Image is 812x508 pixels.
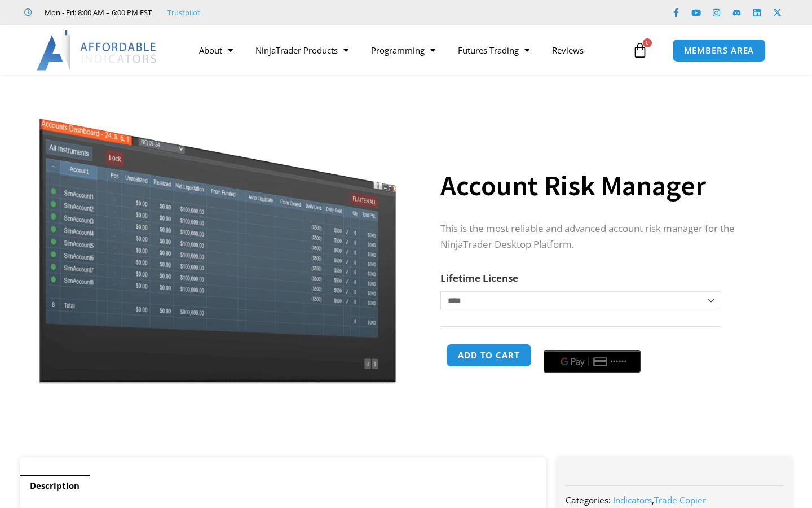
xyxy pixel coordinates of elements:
a: Reviews [541,37,595,63]
span: 0 [643,38,652,47]
iframe: Secure payment input frame [541,342,643,343]
span: MEMBERS AREA [684,46,754,55]
button: Add to cart [446,344,532,367]
img: LogoAI | Affordable Indicators – NinjaTrader [37,30,158,71]
a: Indicators [613,494,652,506]
a: Description [20,475,90,497]
h1: Account Risk Manager [440,166,770,205]
span: Categories: [566,494,611,506]
a: MEMBERS AREA [672,39,766,62]
a: About [188,37,244,63]
a: 0 [615,34,665,67]
a: Trade Copier [654,494,706,506]
a: Programming [360,37,447,63]
span: , [613,494,706,506]
img: Screenshot 2024-08-26 15462845454 | Affordable Indicators – NinjaTrader [36,95,399,384]
p: This is the most reliable and advanced account risk manager for the NinjaTrader Desktop Platform. [440,221,770,253]
button: Buy with GPay [544,350,641,373]
span: Mon - Fri: 8:00 AM – 6:00 PM EST [42,6,152,19]
a: NinjaTrader Products [244,37,360,63]
label: Lifetime License [440,271,518,284]
nav: Menu [188,37,629,63]
a: Futures Trading [447,37,541,63]
a: Trustpilot [167,6,200,19]
text: •••••• [610,358,627,366]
